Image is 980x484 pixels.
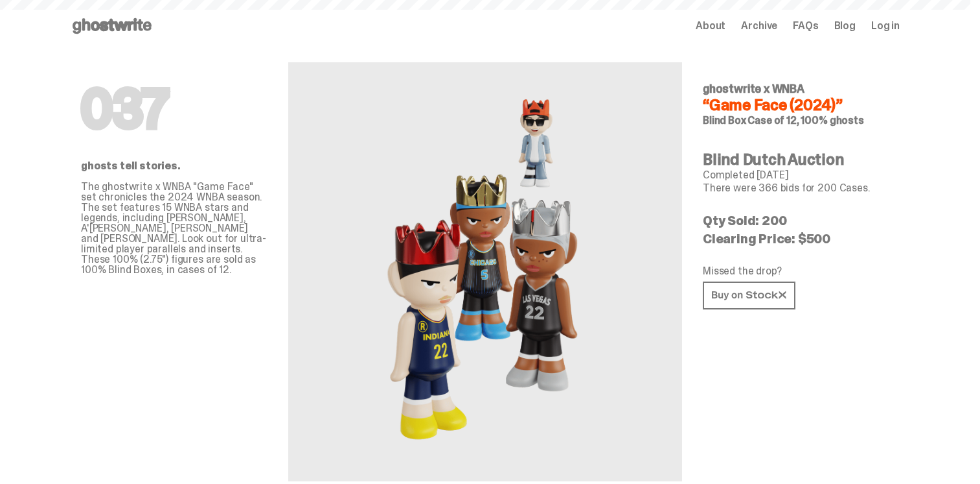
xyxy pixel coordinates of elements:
[703,183,889,193] p: There were 366 bids for 200 Cases.
[871,21,900,31] a: Log in
[703,152,889,167] h4: Blind Dutch Auction
[703,81,804,97] span: ghostwrite x WNBA
[703,232,889,245] p: Clearing Price: $500
[703,266,889,276] p: Missed the drop?
[81,161,268,171] p: ghosts tell stories.
[741,21,777,31] a: Archive
[834,21,856,31] a: Blog
[703,97,889,113] h4: “Game Face (2024)”
[793,21,818,31] a: FAQs
[703,214,889,227] p: Qty Sold: 200
[703,114,864,127] span: Blind Box Case of 12, 100% ghosts
[81,83,268,135] h1: 037
[703,170,889,180] p: Completed [DATE]
[81,182,268,275] p: The ghostwrite x WNBA "Game Face" set chronicles the 2024 WNBA season. The set features 15 WNBA s...
[385,93,585,450] img: WNBA&ldquo;Game Face (2024)&rdquo;
[696,21,725,31] a: About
